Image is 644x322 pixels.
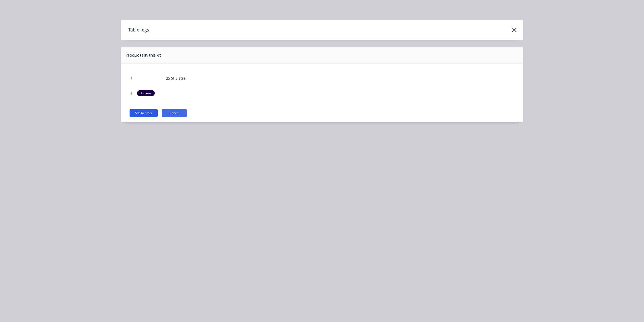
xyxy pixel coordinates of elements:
div: Products in this kit [126,52,161,58]
h4: Table legs [121,25,149,35]
div: 25 SHS steel [166,76,187,81]
div: Labour [137,90,155,96]
button: Cancel [162,109,187,117]
button: Add to order [130,109,158,117]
